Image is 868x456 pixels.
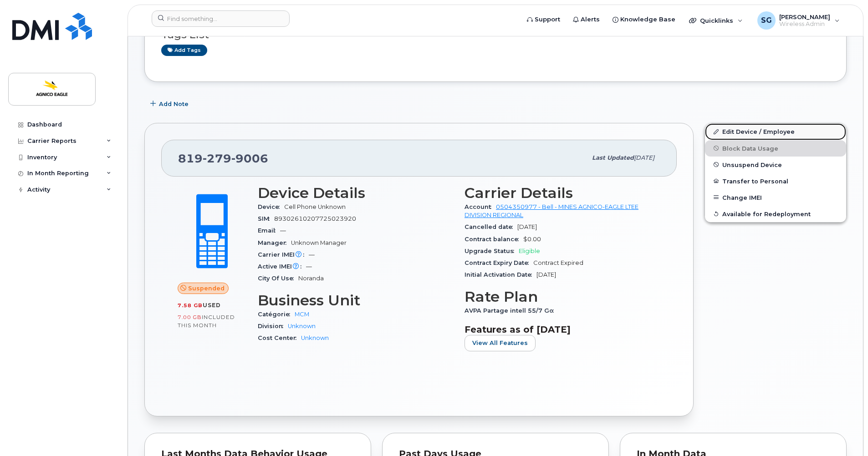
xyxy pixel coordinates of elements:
[465,259,533,266] span: Contract Expiry Date
[761,15,772,26] span: SG
[188,284,225,293] span: Suspended
[751,11,846,30] div: Sandy Gillis
[258,292,454,309] h3: Business Unit
[519,248,540,254] span: Eligible
[722,161,782,168] span: Unsuspend Device
[178,314,235,329] span: included this month
[779,20,830,28] span: Wireless Admin
[521,10,567,29] a: Support
[258,239,291,246] span: Manager
[465,203,638,218] a: 0504350977 - Bell - MINES AGNICO-EAGLE LTEE DIVISION REGIONAL
[705,140,846,157] button: Block Data Usage
[295,311,309,318] a: MCM
[258,323,288,329] span: Division
[683,11,749,30] div: Quicklinks
[535,15,560,24] span: Support
[258,203,284,210] span: Device
[705,123,846,140] a: Edit Device / Employee
[280,227,286,234] span: —
[284,203,346,210] span: Cell Phone Unknown
[144,96,196,112] button: Add Note
[465,223,517,230] span: Cancelled date
[465,289,660,305] h3: Rate Plan
[465,185,660,201] h3: Carrier Details
[465,324,660,335] h3: Features as of [DATE]
[536,271,556,278] span: [DATE]
[231,152,268,165] span: 9006
[258,251,309,258] span: Carrier IMEI
[274,215,356,222] span: 89302610207725023920
[291,239,347,246] span: Unknown Manager
[465,335,536,351] button: View All Features
[161,29,830,41] h3: Tags List
[465,271,536,278] span: Initial Activation Date
[258,215,274,222] span: SIM
[533,259,583,266] span: Contract Expired
[152,10,290,27] input: Find something...
[258,275,298,282] span: City Of Use
[581,15,600,24] span: Alerts
[309,251,315,258] span: —
[178,314,202,320] span: 7.00 GB
[178,152,268,165] span: 819
[606,10,682,29] a: Knowledge Base
[465,248,519,254] span: Upgrade Status
[705,189,846,206] button: Change IMEI
[523,236,541,243] span: $0.00
[465,203,496,210] span: Account
[301,334,329,341] a: Unknown
[203,152,231,165] span: 279
[203,302,221,309] span: used
[258,227,280,234] span: Email
[258,311,295,318] span: Catégorie
[634,154,654,161] span: [DATE]
[258,263,306,270] span: Active IMEI
[567,10,606,29] a: Alerts
[258,185,454,201] h3: Device Details
[472,339,528,347] span: View All Features
[288,323,316,329] a: Unknown
[705,173,846,189] button: Transfer to Personal
[465,307,558,314] span: AVPA Partage intell 55/7 Go
[306,263,312,270] span: —
[700,17,733,24] span: Quicklinks
[705,206,846,222] button: Available for Redeployment
[620,15,675,24] span: Knowledge Base
[779,13,830,20] span: [PERSON_NAME]
[298,275,324,282] span: Noranda
[178,302,203,309] span: 7.58 GB
[159,100,189,108] span: Add Note
[258,334,301,341] span: Cost Center
[161,45,207,56] a: Add tags
[517,223,537,230] span: [DATE]
[465,236,523,243] span: Contract balance
[592,154,634,161] span: Last updated
[705,157,846,173] button: Unsuspend Device
[722,210,811,217] span: Available for Redeployment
